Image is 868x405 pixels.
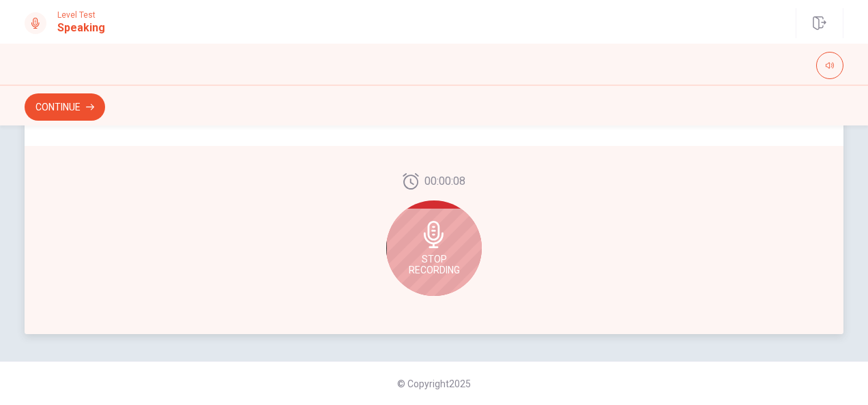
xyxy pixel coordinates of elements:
[25,93,105,121] button: Continue
[397,378,471,389] span: © Copyright 2025
[386,200,482,296] div: Stop Recording
[57,10,105,20] span: Level Test
[424,173,465,190] span: 00:00:08
[409,254,460,275] span: Stop Recording
[57,20,105,36] h1: Speaking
